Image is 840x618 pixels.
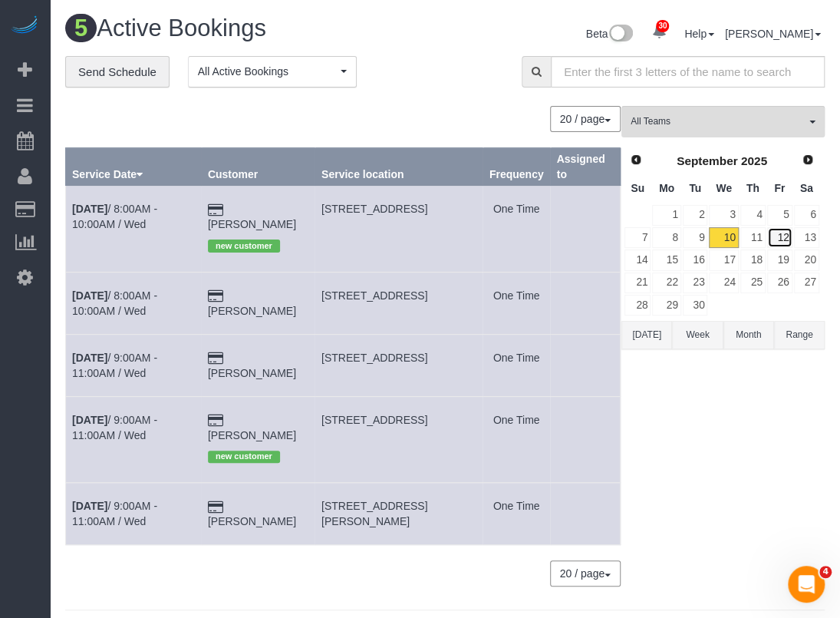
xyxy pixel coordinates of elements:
[72,203,107,215] b: [DATE]
[201,334,315,396] td: Customer
[208,515,296,527] a: [PERSON_NAME]
[767,227,792,248] a: 12
[198,64,337,79] span: All Active Bookings
[483,396,550,482] td: Frequency
[321,289,427,302] span: [STREET_ADDRESS]
[551,106,621,132] nav: Pagination navigation
[550,186,621,272] td: Assigned to
[630,154,642,166] span: Prev
[794,273,819,293] a: 27
[550,106,621,132] button: 20 / page
[208,305,296,317] a: [PERSON_NAME]
[208,429,296,441] a: [PERSON_NAME]
[709,205,738,226] a: 3
[621,106,825,130] ol: All Teams
[72,414,157,441] a: [DATE]/ 9:00AM - 11:00AM / Wed
[677,154,738,167] span: September
[315,334,483,396] td: Service location
[201,186,315,272] td: Customer
[741,154,767,167] span: 2025
[483,272,550,334] td: Frequency
[631,115,805,128] span: All Teams
[551,560,621,587] nav: Pagination navigation
[483,186,550,272] td: Frequency
[201,148,315,186] th: Customer
[201,483,315,545] td: Customer
[208,367,296,379] a: [PERSON_NAME]
[767,250,792,270] a: 19
[208,240,280,252] span: new customer
[321,352,427,364] span: [STREET_ADDRESS]
[819,566,832,578] span: 4
[9,15,40,37] img: Automaid Logo
[315,483,483,545] td: Service location
[740,205,766,226] a: 4
[621,106,825,137] button: All Teams
[684,28,714,40] a: Help
[740,227,766,248] a: 11
[66,186,202,272] td: Schedule date
[723,321,774,349] button: Month
[683,273,708,293] a: 23
[483,483,550,545] td: Frequency
[208,415,223,426] i: Credit Card Payment
[709,250,738,270] a: 17
[586,28,634,40] a: Beta
[746,182,759,194] span: Thursday
[767,205,792,226] a: 5
[624,273,651,293] a: 21
[315,396,483,482] td: Service location
[66,334,202,396] td: Schedule date
[550,334,621,396] td: Assigned to
[550,560,621,587] button: 20 / page
[683,205,708,226] a: 2
[321,414,427,426] span: [STREET_ADDRESS]
[659,182,674,194] span: Monday
[716,182,732,194] span: Wednesday
[689,182,701,194] span: Tuesday
[72,352,157,379] a: [DATE]/ 9:00AM - 11:00AM / Wed
[794,205,819,226] a: 6
[315,148,483,186] th: Service location
[621,321,672,349] button: [DATE]
[208,218,296,230] a: [PERSON_NAME]
[800,182,813,194] span: Saturday
[551,56,825,88] input: Enter the first 3 letters of the name to search
[625,150,647,171] a: Prev
[683,250,708,270] a: 16
[740,250,766,270] a: 18
[550,483,621,545] td: Assigned to
[65,15,433,41] h1: Active Bookings
[709,227,738,248] a: 10
[66,483,202,545] td: Schedule date
[672,321,723,349] button: Week
[72,203,157,230] a: [DATE]/ 8:00AM - 10:00AM / Wed
[321,500,427,527] span: [STREET_ADDRESS][PERSON_NAME]
[72,352,107,364] b: [DATE]
[550,148,621,186] th: Assigned to
[725,28,821,40] a: [PERSON_NAME]
[794,250,819,270] a: 20
[624,250,651,270] a: 14
[652,205,680,226] a: 1
[550,396,621,482] td: Assigned to
[65,56,170,88] a: Send Schedule
[72,500,107,512] b: [DATE]
[201,272,315,334] td: Customer
[321,203,427,215] span: [STREET_ADDRESS]
[72,289,107,302] b: [DATE]
[683,227,708,248] a: 9
[788,566,825,603] iframe: Intercom live chat
[315,186,483,272] td: Service location
[740,273,766,293] a: 25
[550,272,621,334] td: Assigned to
[767,273,792,293] a: 26
[652,250,680,270] a: 15
[208,451,280,463] span: new customer
[72,414,107,426] b: [DATE]
[66,148,202,186] th: Service Date
[709,273,738,293] a: 24
[683,295,708,316] a: 30
[188,56,357,88] button: All Active Bookings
